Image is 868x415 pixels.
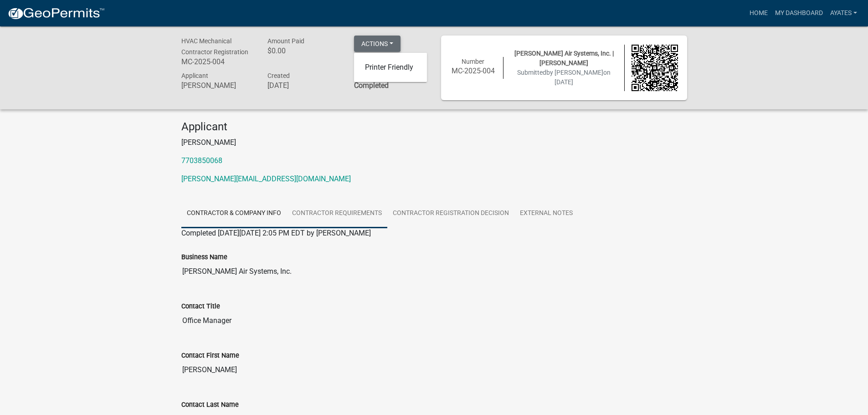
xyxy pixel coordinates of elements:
span: Created [267,72,290,79]
h6: [DATE] [267,81,340,90]
span: Number [462,58,484,65]
h6: MC-2025-004 [181,57,254,66]
h6: [PERSON_NAME] [181,81,254,90]
a: [PERSON_NAME][EMAIL_ADDRESS][DOMAIN_NAME] [181,174,351,183]
button: Actions [354,36,401,52]
p: [PERSON_NAME] [181,137,687,148]
a: Contractor Requirements [287,199,387,228]
a: Contractor & Company Info [181,199,287,228]
img: QR code [632,45,678,91]
label: Contact Title [181,303,220,310]
a: Home [746,5,771,22]
a: Printer Friendly [354,56,427,78]
a: External Notes [514,199,578,228]
label: Business Name [181,254,227,261]
span: Amount Paid [267,37,304,45]
strong: Completed [354,81,389,90]
a: 7703850068 [181,156,222,165]
h4: Applicant [181,120,687,133]
span: by [PERSON_NAME] [546,69,603,76]
h6: $0.00 [267,46,340,55]
span: Applicant [181,72,208,79]
a: ayates [827,5,861,22]
h6: MC-2025-004 [450,67,497,75]
span: Submitted on [DATE] [517,69,611,86]
span: HVAC Mechanical Contractor Registration [181,37,248,56]
div: Actions [354,53,427,82]
label: Contact First Name [181,353,239,359]
a: My Dashboard [771,5,827,22]
span: Completed [DATE][DATE] 2:05 PM EDT by [PERSON_NAME] [181,229,371,237]
span: [PERSON_NAME] Air Systems, Inc. | [PERSON_NAME] [514,50,614,67]
a: Contractor Registration Decision [387,199,514,228]
label: Contact Last Name [181,402,239,408]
